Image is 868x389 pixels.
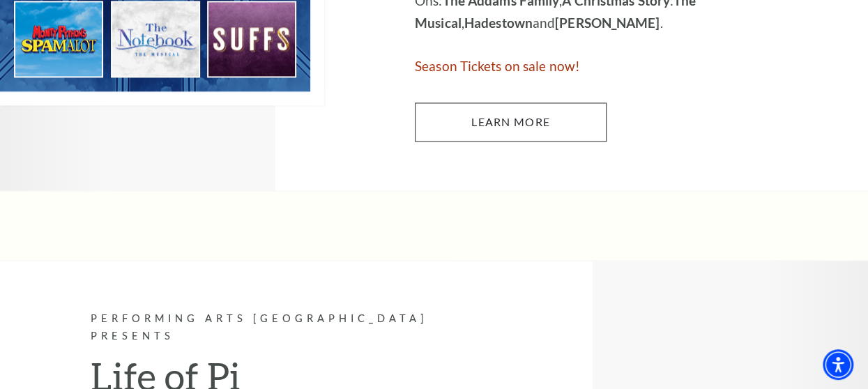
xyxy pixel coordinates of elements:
[415,58,580,74] span: Season Tickets on sale now!
[555,15,660,31] strong: [PERSON_NAME]
[91,310,453,344] p: Performing Arts [GEOGRAPHIC_DATA] Presents
[464,15,533,31] strong: Hadestown
[415,102,607,142] a: Learn More 2025-2026 Broadway at the Bass Season presented by PNC Bank
[823,349,853,380] div: Accessibility Menu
